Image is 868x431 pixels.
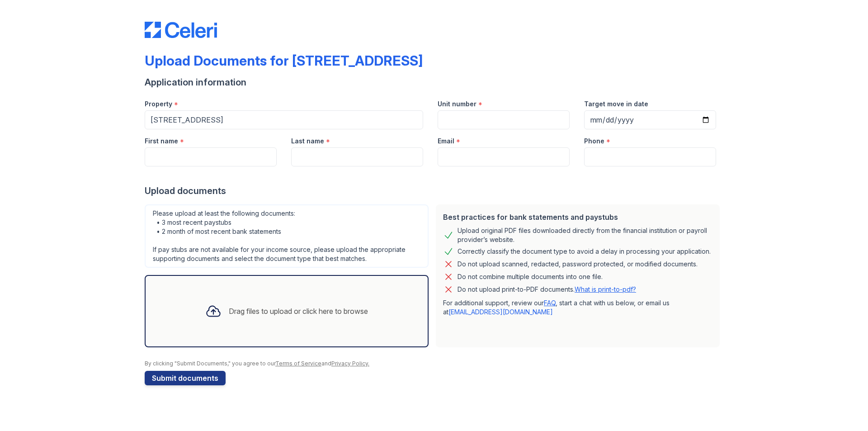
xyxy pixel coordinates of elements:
[443,212,712,223] div: Best practices for bank statements and paystubs
[229,306,368,317] div: Drag files to upload or click here to browse
[145,204,429,268] div: Please upload at least the following documents: • 3 most recent paystubs • 2 month of most recent...
[331,360,369,367] a: Privacy Policy.
[291,137,324,146] label: Last name
[584,137,604,146] label: Phone
[438,99,476,109] label: Unit number
[145,137,178,146] label: First name
[275,360,321,367] a: Terms of Service
[145,360,723,367] div: By clicking "Submit Documents," you agree to our and
[145,185,723,197] div: Upload documents
[145,99,172,109] label: Property
[458,246,711,257] div: Correctly classify the document type to avoid a delay in processing your application.
[443,298,712,317] p: For additional support, review our , start a chat with us below, or email us at
[438,137,454,146] label: Email
[145,76,723,89] div: Application information
[458,285,636,294] p: Do not upload print-to-PDF documents.
[145,52,423,69] div: Upload Documents for [STREET_ADDRESS]
[145,371,226,385] button: Submit documents
[458,226,712,244] div: Upload original PDF files downloaded directly from the financial institution or payroll provider’...
[584,99,648,109] label: Target move in date
[575,285,636,293] a: What is print-to-pdf?
[458,259,698,270] div: Do not upload scanned, redacted, password protected, or modified documents.
[145,22,217,38] img: CE_Logo_Blue-a8612792a0a2168367f1c8372b55b34899dd931a85d93a1a3d3e32e68fde9ad4.png
[458,271,603,282] div: Do not combine multiple documents into one file.
[448,308,553,316] a: [EMAIL_ADDRESS][DOMAIN_NAME]
[544,299,556,307] a: FAQ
